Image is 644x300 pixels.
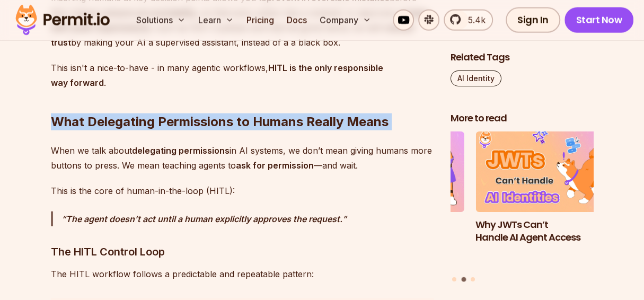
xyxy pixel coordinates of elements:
a: AI Identity [451,70,501,86]
span: 5.4k [462,14,486,27]
div: Posts [451,131,594,284]
button: Learn [194,10,238,31]
p: When we talk about in AI systems, we don’t mean giving humans more buttons to press. We mean teac... [51,143,434,173]
p: This is the core of human-in-the-loop (HITL): [51,183,434,198]
p: The HITL workflow follows a predictable and repeatable pattern: [51,267,434,281]
h2: What Delegating Permissions to Humans Really Means [51,71,434,130]
strong: ask for permission [236,160,314,171]
h3: Why JWTs Can’t Handle AI Agent Access [475,218,619,244]
strong: HITL is the only responsible way forward [51,63,383,88]
h2: Related Tags [451,51,594,64]
a: Docs [283,10,311,31]
button: Go to slide 1 [452,277,456,281]
h3: The HITL Control Loop [51,243,434,260]
strong: delegating permissions [132,145,230,156]
strong: The agent doesn’t act until a human explicitly approves the request. [66,214,342,224]
button: Go to slide 2 [461,277,466,282]
button: Go to slide 3 [471,277,475,281]
li: 2 of 3 [475,131,619,271]
p: This isn't a nice-to-have - in many agentic workflows, . [51,60,434,90]
h3: The Ultimate Guide to MCP Auth: Identity, Consent, and Agent Security [321,218,464,257]
img: Permit logo [11,2,114,38]
a: 5.4k [444,10,493,31]
a: Start Now [564,7,634,33]
button: Company [315,10,375,31]
li: 1 of 3 [321,131,464,271]
a: Pricing [242,10,278,31]
strong: build trust [51,22,413,48]
img: Why JWTs Can’t Handle AI Agent Access [475,131,619,212]
h2: More to read [451,112,594,125]
button: Solutions [132,10,190,31]
a: Sign In [506,7,560,33]
a: Why JWTs Can’t Handle AI Agent AccessWhy JWTs Can’t Handle AI Agent Access [475,131,619,271]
